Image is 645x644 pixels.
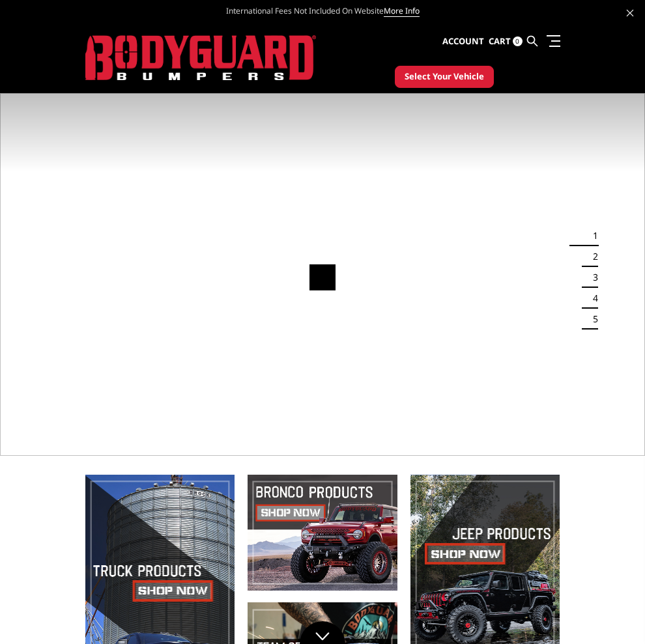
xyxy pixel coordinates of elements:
[513,36,523,46] span: 0
[585,225,598,246] button: 1 of 5
[405,70,484,83] span: Select Your Vehicle
[585,309,598,329] button: 5 of 5
[489,24,523,59] a: Cart 0
[442,24,484,59] a: Account
[85,35,317,81] img: BODYGUARD BUMPERS
[384,5,420,17] a: More Info
[585,246,598,267] button: 2 of 5
[585,267,598,288] button: 3 of 5
[442,35,484,47] span: Account
[395,66,494,88] button: Select Your Vehicle
[585,288,598,309] button: 4 of 5
[489,35,511,47] span: Cart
